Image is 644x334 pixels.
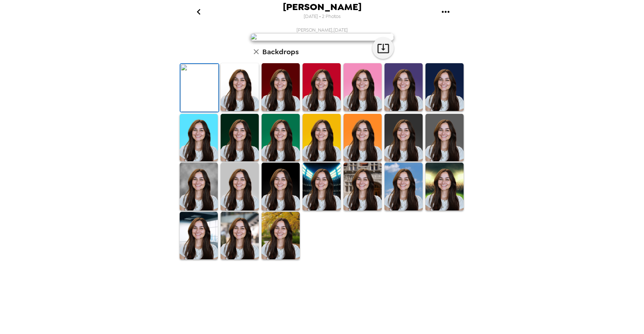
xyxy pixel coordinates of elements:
span: [DATE] • 2 Photos [304,12,341,22]
img: Original [180,64,218,112]
span: [PERSON_NAME] [283,2,362,12]
span: [PERSON_NAME] , [DATE] [296,27,348,33]
img: user [250,33,394,41]
h6: Backdrops [262,46,299,57]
